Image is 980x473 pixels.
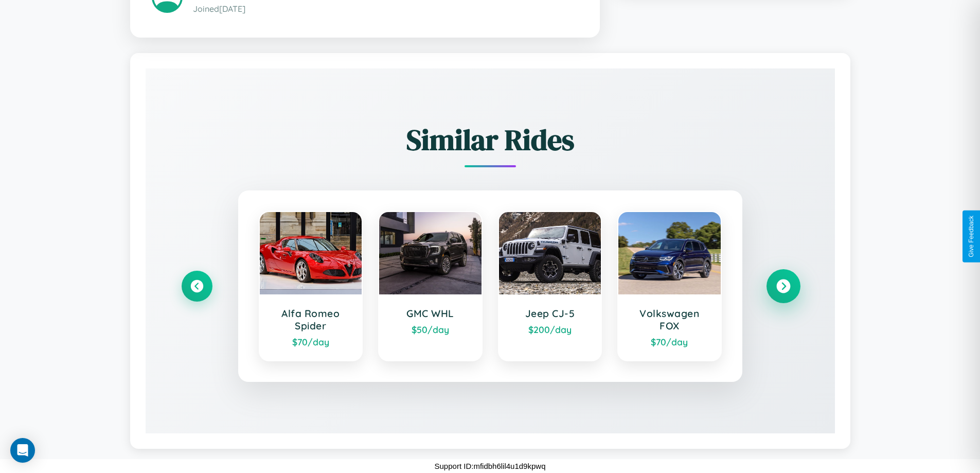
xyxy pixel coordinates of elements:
h3: Jeep CJ-5 [509,307,591,320]
h3: Volkswagen FOX [629,307,710,332]
h3: Alfa Romeo Spider [270,307,352,332]
p: Support ID: mfidbh6lil4u1d9kpwq [435,459,546,473]
div: Open Intercom Messenger [10,438,35,463]
div: $ 70 /day [270,336,352,347]
p: Joined [DATE] [193,2,578,16]
h2: Similar Rides [182,120,799,160]
a: Alfa Romeo Spider$70/day [259,211,363,361]
div: $ 200 /day [509,324,591,335]
a: GMC WHL$50/day [378,211,483,361]
div: $ 70 /day [629,336,710,347]
div: Give Feedback [968,216,975,257]
a: Jeep CJ-5$200/day [498,211,602,361]
h3: GMC WHL [389,307,471,320]
div: $ 50 /day [389,324,471,335]
a: Volkswagen FOX$70/day [617,211,722,361]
